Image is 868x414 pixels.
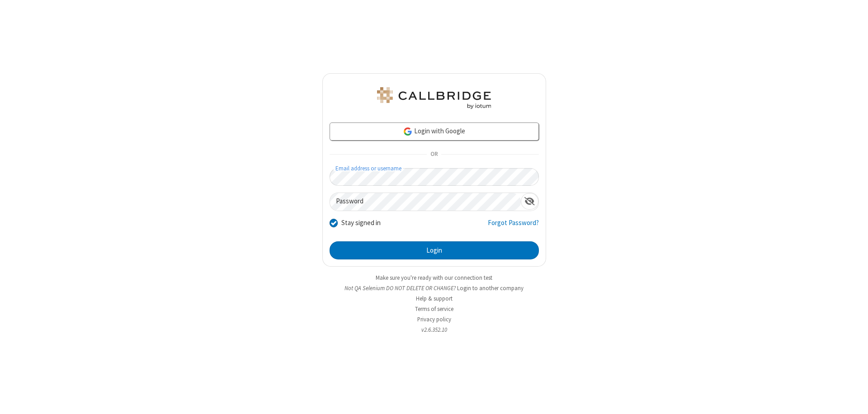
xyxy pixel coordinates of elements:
a: Login with Google [330,122,539,141]
button: Login to another company [457,284,524,292]
li: Not QA Selenium DO NOT DELETE OR CHANGE? [322,284,546,292]
a: Terms of service [415,305,453,313]
input: Email address or username [330,168,539,186]
span: OR [427,148,441,161]
img: google-icon.png [403,127,413,136]
div: Show password [521,193,538,210]
img: QA Selenium DO NOT DELETE OR CHANGE [375,87,493,109]
a: Make sure you're ready with our connection test [376,274,492,282]
input: Password [330,193,521,211]
a: Privacy policy [417,315,451,323]
a: Forgot Password? [488,218,539,235]
label: Stay signed in [341,218,381,228]
a: Help & support [416,295,453,302]
button: Login [330,241,539,259]
li: v2.6.352.10 [322,325,546,334]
